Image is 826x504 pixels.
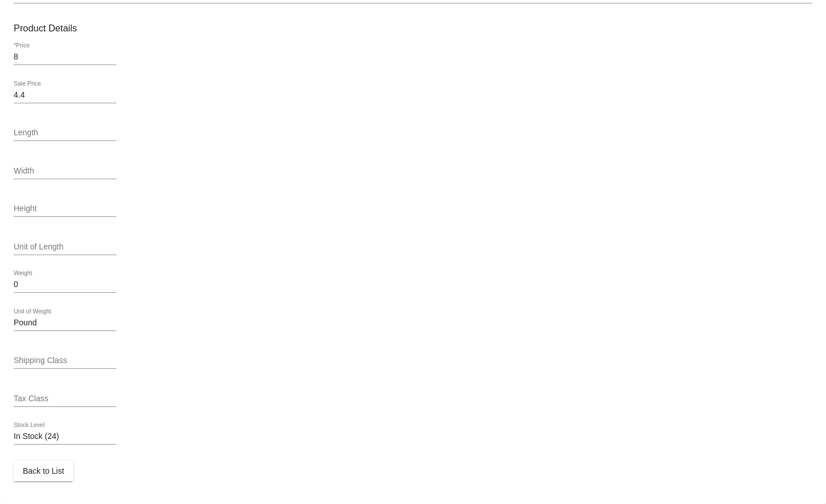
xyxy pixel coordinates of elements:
[14,204,116,213] input: Height
[14,128,116,138] input: Length
[14,243,116,252] input: Unit of Length
[14,167,116,176] input: Width
[14,91,116,100] input: Sale Price
[14,461,73,481] button: Back to List
[14,318,116,328] input: Unit of Weight
[14,280,116,289] input: Weight
[14,53,116,62] input: *Price
[14,394,116,404] input: Tax Class
[14,23,812,34] h3: Product Details
[14,432,116,441] input: Stock Level
[14,356,116,365] input: Shipping Class
[23,466,64,475] span: Back to List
